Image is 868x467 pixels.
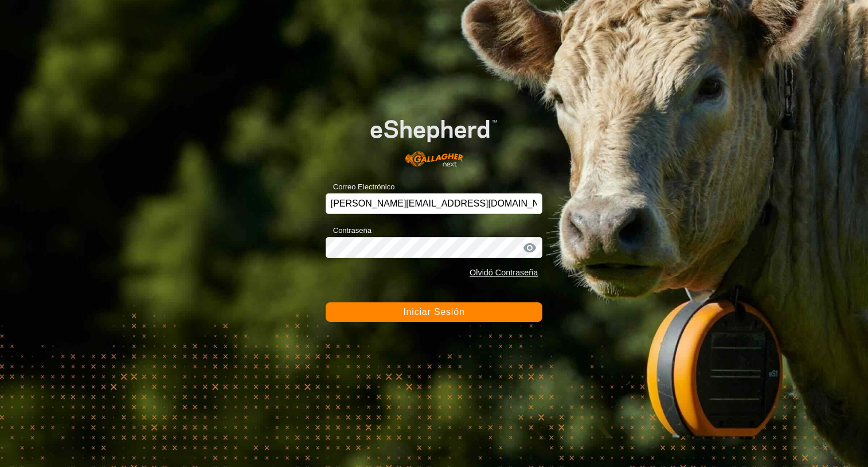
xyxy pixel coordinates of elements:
img: Logo de eShepherd [347,102,521,176]
label: Correo Electrónico [326,181,395,193]
span: Iniciar Sesión [403,307,464,317]
label: Contraseña [326,225,372,236]
a: Olvidó Contraseña [470,268,538,277]
button: Iniciar Sesión [326,302,543,322]
input: Correo Electrónico [326,193,543,214]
